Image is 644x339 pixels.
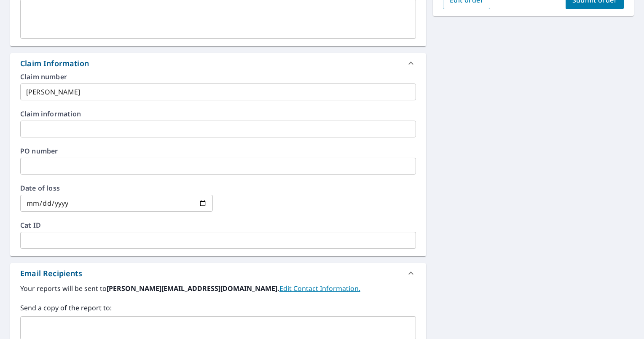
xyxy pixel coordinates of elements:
[20,283,416,293] label: Your reports will be sent to
[20,73,416,80] label: Claim number
[20,268,82,279] div: Email Recipients
[20,222,416,229] label: Cat ID
[20,185,213,191] label: Date of loss
[107,284,279,293] b: [PERSON_NAME][EMAIL_ADDRESS][DOMAIN_NAME].
[20,148,416,154] label: PO number
[20,303,416,313] label: Send a copy of the report to:
[279,284,360,293] a: EditContactInfo
[10,53,426,73] div: Claim Information
[10,263,426,283] div: Email Recipients
[20,110,416,117] label: Claim information
[20,58,89,69] div: Claim Information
